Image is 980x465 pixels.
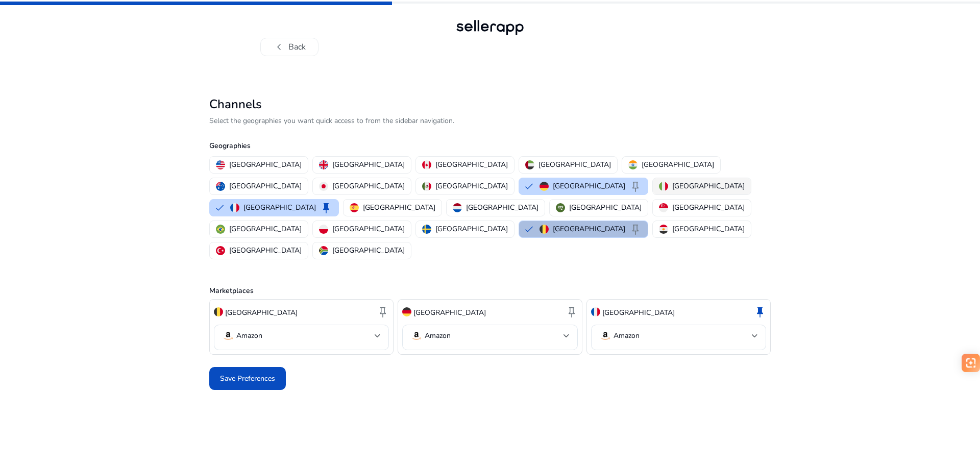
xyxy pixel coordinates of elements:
span: keep [320,202,332,214]
p: [GEOGRAPHIC_DATA] [332,181,405,191]
button: chevron_leftBack [260,38,318,56]
span: keep [754,306,766,318]
img: in.svg [628,160,638,169]
img: de.svg [540,182,549,191]
img: sa.svg [556,203,565,212]
p: [GEOGRAPHIC_DATA] [538,159,611,170]
span: keep [629,180,642,192]
p: [GEOGRAPHIC_DATA] [243,202,316,213]
p: [GEOGRAPHIC_DATA] [569,202,642,213]
img: sg.svg [659,203,668,212]
img: ae.svg [525,160,534,169]
p: [GEOGRAPHIC_DATA] [413,307,486,318]
img: fr.svg [230,203,239,212]
p: [GEOGRAPHIC_DATA] [229,245,302,256]
p: [GEOGRAPHIC_DATA] [229,224,302,234]
p: Geographies [209,140,771,151]
img: it.svg [659,182,668,191]
p: [GEOGRAPHIC_DATA] [332,224,405,234]
img: nl.svg [453,203,462,212]
img: au.svg [216,182,225,191]
img: ca.svg [422,160,431,169]
img: br.svg [216,225,225,234]
img: za.svg [319,246,328,255]
img: amazon.svg [599,330,611,342]
p: [GEOGRAPHIC_DATA] [435,224,508,234]
p: [GEOGRAPHIC_DATA] [363,202,435,213]
img: be.svg [214,307,223,316]
p: [GEOGRAPHIC_DATA] [466,202,538,213]
p: [GEOGRAPHIC_DATA] [229,181,302,191]
img: us.svg [216,160,225,169]
p: Select the geographies you want quick access to from the sidebar navigation. [209,115,771,126]
h2: Channels [209,97,771,112]
img: mx.svg [422,182,431,191]
img: se.svg [422,225,431,234]
p: [GEOGRAPHIC_DATA] [435,159,508,170]
p: Amazon [614,331,640,340]
p: [GEOGRAPHIC_DATA] [229,159,302,170]
img: jp.svg [319,182,328,191]
p: [GEOGRAPHIC_DATA] [602,307,675,318]
p: [GEOGRAPHIC_DATA] [225,307,298,318]
img: de.svg [402,307,411,316]
p: Amazon [425,331,451,340]
img: pl.svg [319,225,328,234]
img: eg.svg [659,225,668,234]
p: [GEOGRAPHIC_DATA] [553,224,625,234]
img: fr.svg [591,307,600,316]
button: Save Preferences [209,367,286,390]
span: keep [629,223,642,235]
span: keep [566,306,578,318]
p: Marketplaces [209,285,771,296]
p: [GEOGRAPHIC_DATA] [642,159,714,170]
p: [GEOGRAPHIC_DATA] [332,245,405,256]
p: [GEOGRAPHIC_DATA] [672,181,745,191]
img: amazon.svg [410,330,423,342]
p: [GEOGRAPHIC_DATA] [672,202,745,213]
span: chevron_left [273,41,285,53]
p: [GEOGRAPHIC_DATA] [553,181,625,191]
p: Amazon [236,331,262,340]
p: [GEOGRAPHIC_DATA] [332,159,405,170]
img: amazon.svg [222,330,234,342]
p: [GEOGRAPHIC_DATA] [672,224,745,234]
img: be.svg [540,225,549,234]
span: Save Preferences [220,373,275,384]
img: tr.svg [216,246,225,255]
span: keep [377,306,389,318]
p: [GEOGRAPHIC_DATA] [435,181,508,191]
img: es.svg [350,203,359,212]
img: uk.svg [319,160,328,169]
